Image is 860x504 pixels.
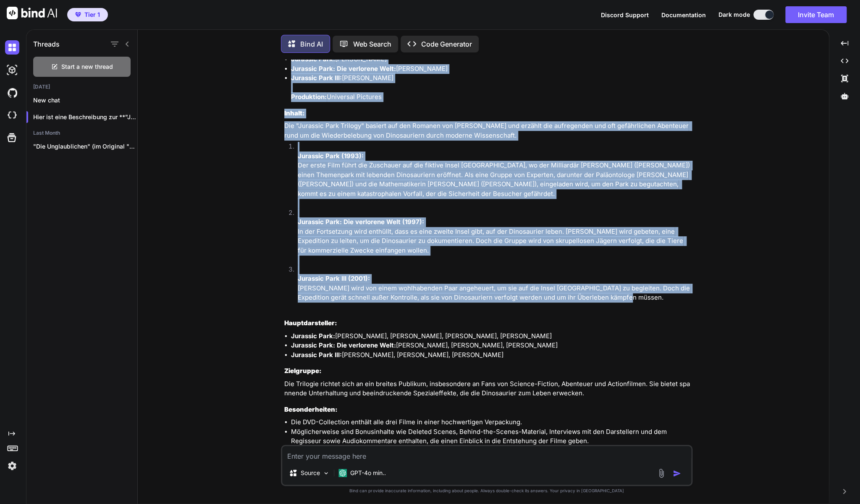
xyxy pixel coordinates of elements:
[338,469,347,477] img: GPT-4o mini
[284,121,691,140] p: Die "Jurassic Park Trilogy" basiert auf den Romanen von [PERSON_NAME] und erzählt die aufregenden...
[291,93,327,101] strong: Produktion:
[291,73,691,102] li: [PERSON_NAME] Universal Pictures
[291,418,691,427] li: Die DVD-Collection enthält alle drei Filme in einer hochwertigen Verpackung.
[33,113,137,121] p: Hier ist eine Beschreibung zur **"Jurass...
[33,142,137,151] p: "Die Unglaublichen" (im Original "The Incredibles") ist...
[300,39,323,49] p: Bind AI
[291,332,691,341] li: [PERSON_NAME], [PERSON_NAME], [PERSON_NAME], [PERSON_NAME]
[322,470,330,477] img: Pick Models
[291,64,691,74] li: [PERSON_NAME]
[350,469,386,477] p: GPT-4o min..
[673,469,681,478] img: icon
[291,332,335,340] strong: Jurassic Park:
[291,351,342,359] strong: Jurassic Park III:
[291,74,342,82] strong: Jurassic Park III:
[298,274,691,303] p: [PERSON_NAME] wird von einem wohlhabenden Paar angeheuert, um sie auf die Insel [GEOGRAPHIC_DATA]...
[281,488,692,494] p: Bind can provide inaccurate information, including about people. Always double-check its answers....
[291,65,396,73] strong: Jurassic Park: Die verlorene Welt:
[601,11,649,18] span: Discord Support
[5,86,19,100] img: githubDark
[718,10,750,19] span: Dark mode
[5,40,19,55] img: darkChat
[601,10,649,19] button: Discord Support
[5,108,19,123] img: cloudideIcon
[291,427,691,446] li: Möglicherweise sind Bonusinhalte wie Deleted Scenes, Behind-the-Scenes-Material, Interviews mit d...
[301,469,320,477] p: Source
[353,39,391,49] p: Web Search
[661,10,706,19] button: Documentation
[7,7,57,19] img: Bind AI
[67,8,108,21] button: premiumTier 1
[284,379,691,398] p: Die Trilogie richtet sich an ein breites Publikum, insbesondere an Fans von Science-Fiction, Aben...
[298,274,370,282] strong: Jurassic Park III (2001):
[284,319,337,327] strong: Hauptdarsteller:
[298,217,691,255] p: In der Fortsetzung wird enthüllt, dass es eine zweite Insel gibt, auf der Dinosaurier leben. [PER...
[661,11,706,18] span: Documentation
[291,55,691,64] li: [PERSON_NAME]
[61,63,113,71] span: Start a new thread
[26,84,137,90] h2: [DATE]
[291,350,691,360] li: [PERSON_NAME], [PERSON_NAME], [PERSON_NAME]
[421,39,472,49] p: Code Generator
[656,468,666,478] img: attachment
[5,63,19,77] img: darkAi-studio
[33,96,137,104] p: New chat
[298,151,691,199] p: Der erste Film führt die Zuschauer auf die fiktive Insel [GEOGRAPHIC_DATA], wo der Milliardär [PE...
[75,12,81,17] img: premium
[33,39,60,49] h1: Threads
[84,10,100,19] span: Tier 1
[298,218,424,226] strong: Jurassic Park: Die verlorene Welt (1997):
[291,341,396,349] strong: Jurassic Park: Die verlorene Welt:
[5,459,19,473] img: settings
[291,341,691,350] li: [PERSON_NAME], [PERSON_NAME], [PERSON_NAME]
[26,130,137,136] h2: Last Month
[284,109,305,117] strong: Inhalt:
[284,405,338,413] strong: Besonderheiten:
[298,152,364,160] strong: Jurassic Park (1993):
[284,367,322,375] strong: Zielgruppe:
[785,6,847,23] button: Invite Team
